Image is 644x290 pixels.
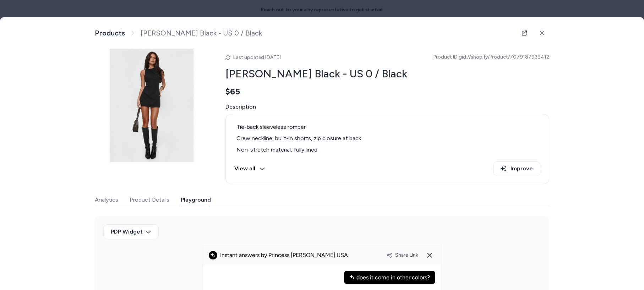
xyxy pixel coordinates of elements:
[234,146,540,154] li: Non-stretch material, fully lined
[130,193,169,207] button: Product Details
[225,67,549,81] h2: [PERSON_NAME] Black - US 0 / Black
[95,29,125,38] a: Products
[234,123,540,131] li: Tie-back sleeveless romper
[181,193,211,207] button: Playground
[111,228,143,236] span: PDP Widget
[233,54,281,60] span: Last updated [DATE]
[225,103,549,111] span: Description
[234,161,265,176] button: View all
[234,134,540,143] li: Crew neckline, built-in shorts, zip closure at back
[103,224,159,239] button: PDP Widget
[95,193,118,207] button: Analytics
[225,86,240,97] span: $65
[141,29,262,38] span: [PERSON_NAME] Black - US 0 / Black
[95,29,262,38] nav: breadcrumb
[493,161,540,176] button: Improve
[95,49,208,162] img: 0-modelinfo-nat-us2_ce6f9933-e5a9-4884-ae1f-db739f7307c2.jpg
[433,54,549,61] span: Product ID: gid://shopify/Product/7079187939412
